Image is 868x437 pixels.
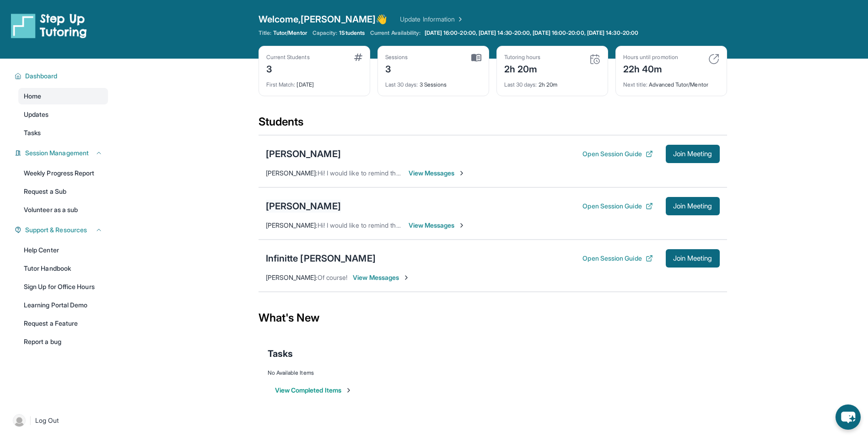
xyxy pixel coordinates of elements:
[673,203,712,209] span: Join Meeting
[423,29,640,37] a: [DATE] 16:00-20:00, [DATE] 14:30-20:00, [DATE] 16:00-20:00, [DATE] 14:30-20:00
[13,414,26,427] img: user-img
[266,81,296,88] span: First Match :
[425,29,638,37] span: [DATE] 16:00-20:00, [DATE] 14:30-20:00, [DATE] 16:00-20:00, [DATE] 14:30-20:00
[24,110,49,119] span: Updates
[623,61,678,76] div: 22h 40m
[18,106,108,123] a: Updates
[504,61,541,76] div: 2h 20m
[504,81,537,88] span: Last 30 days :
[385,76,481,88] div: 3 Sessions
[18,333,108,350] a: Report a bug
[385,54,408,61] div: Sessions
[708,54,719,65] img: card
[318,221,565,229] span: Hi! I would like to remind that [PERSON_NAME]'s second session starts in 15 minutes!
[259,115,727,135] div: Students
[22,225,102,235] button: Support & Resources
[18,88,108,104] a: Home
[29,415,32,426] span: |
[18,279,108,295] a: Sign Up for Office Hours
[409,169,466,178] span: View Messages
[458,222,465,229] img: Chevron-Right
[370,29,421,37] span: Current Availability:
[266,54,310,61] div: Current Students
[22,148,102,158] button: Session Management
[9,410,108,431] a: |Log Out
[259,29,271,37] span: Title:
[471,54,481,62] img: card
[266,76,362,88] div: [DATE]
[18,297,108,313] a: Learning Portal Demo
[582,202,652,211] button: Open Session Guide
[666,249,720,268] button: Join Meeting
[589,54,600,65] img: card
[18,165,108,181] a: Weekly Progress Report
[18,260,108,277] a: Tutor Handbook
[24,92,41,101] span: Home
[318,273,348,281] span: Of course!
[275,386,352,395] button: View Completed Items
[22,71,102,81] button: Dashboard
[268,347,293,360] span: Tasks
[339,29,365,37] span: 1 Students
[268,369,718,377] div: No Available Items
[582,149,652,158] button: Open Session Guide
[385,81,418,88] span: Last 30 days :
[266,221,318,229] span: [PERSON_NAME] :
[259,13,388,26] span: Welcome, [PERSON_NAME] 👋
[18,202,108,218] a: Volunteer as a sub
[259,298,727,338] div: What's New
[266,273,318,281] span: [PERSON_NAME] :
[403,274,410,281] img: Chevron-Right
[266,169,318,177] span: [PERSON_NAME] :
[354,54,362,61] img: card
[409,221,466,230] span: View Messages
[623,54,678,61] div: Hours until promotion
[266,200,341,213] div: [PERSON_NAME]
[673,151,712,157] span: Join Meeting
[455,15,464,24] img: Chevron Right
[11,13,87,38] img: logo
[353,273,410,282] span: View Messages
[385,61,408,76] div: 3
[666,145,720,163] button: Join Meeting
[504,76,600,88] div: 2h 20m
[313,29,338,37] span: Capacity:
[623,81,648,88] span: Next title :
[836,404,861,430] button: chat-button
[273,29,307,37] span: Tutor/Mentor
[673,256,712,261] span: Join Meeting
[623,76,719,88] div: Advanced Tutor/Mentor
[266,147,341,160] div: [PERSON_NAME]
[18,315,108,332] a: Request a Feature
[666,197,720,215] button: Join Meeting
[458,169,465,177] img: Chevron-Right
[25,148,89,158] span: Session Management
[18,125,108,141] a: Tasks
[400,15,464,24] a: Update Information
[18,183,108,200] a: Request a Sub
[504,54,541,61] div: Tutoring hours
[25,71,58,81] span: Dashboard
[18,242,108,258] a: Help Center
[25,225,87,235] span: Support & Resources
[582,254,652,263] button: Open Session Guide
[24,128,41,137] span: Tasks
[266,61,310,76] div: 3
[318,169,565,177] span: Hi! I would like to remind that [PERSON_NAME]'s second session starts in 10 minutes!
[35,416,59,425] span: Log Out
[266,252,376,265] div: Infinitte [PERSON_NAME]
